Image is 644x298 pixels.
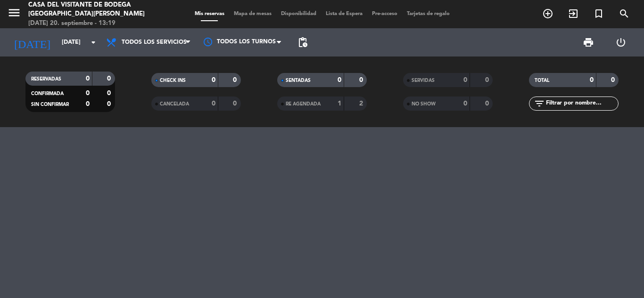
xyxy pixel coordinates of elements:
span: CHECK INS [160,78,186,83]
span: pending_actions [297,37,308,48]
span: SERVIDAS [412,78,435,83]
strong: 0 [590,77,594,83]
span: SIN CONFIRMAR [31,102,69,107]
strong: 0 [107,75,113,82]
i: arrow_drop_down [88,37,99,48]
span: Mapa de mesas [229,11,276,16]
i: filter_list [534,98,545,109]
strong: 0 [86,75,90,82]
strong: 0 [212,100,215,107]
strong: 0 [86,101,90,107]
i: exit_to_app [568,8,579,19]
div: [DATE] 20. septiembre - 13:19 [28,19,154,28]
strong: 0 [107,101,113,107]
strong: 0 [485,77,491,83]
strong: 0 [86,90,90,97]
div: LOG OUT [604,28,637,56]
span: NO SHOW [412,102,436,106]
span: print [583,37,594,48]
i: search [619,8,630,19]
strong: 0 [107,90,113,97]
input: Filtrar por nombre... [545,98,618,109]
span: Todos los servicios [122,39,187,46]
button: menu [7,6,21,23]
strong: 0 [485,100,491,107]
span: RE AGENDADA [286,102,321,106]
strong: 0 [338,77,341,83]
strong: 0 [359,77,365,83]
strong: 2 [359,100,365,107]
span: Lista de Espera [321,11,367,16]
span: TOTAL [535,78,549,83]
div: Casa del Visitante de Bodega [GEOGRAPHIC_DATA][PERSON_NAME] [28,0,154,19]
span: RESERVADAS [31,77,61,81]
strong: 0 [463,100,467,107]
span: Pre-acceso [367,11,402,16]
strong: 0 [233,100,239,107]
i: [DATE] [7,32,57,53]
i: add_circle_outline [542,8,553,19]
strong: 0 [212,77,215,83]
span: Mis reservas [190,11,229,16]
span: CONFIRMADA [31,91,64,96]
i: menu [7,6,21,20]
span: CANCELADA [160,102,189,106]
i: power_settings_new [615,37,627,48]
i: turned_in_not [593,8,604,19]
strong: 0 [611,77,617,83]
strong: 1 [338,100,341,107]
strong: 0 [463,77,467,83]
span: Tarjetas de regalo [402,11,454,16]
strong: 0 [233,77,239,83]
span: Disponibilidad [276,11,321,16]
span: SENTADAS [286,78,311,83]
